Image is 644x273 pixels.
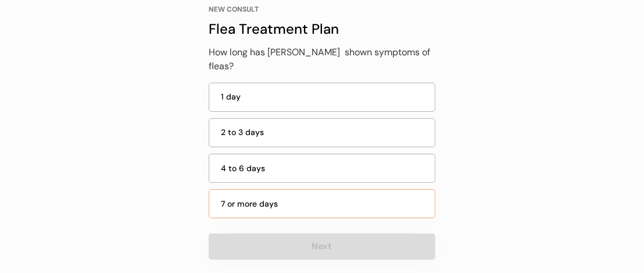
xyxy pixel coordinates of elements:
[221,126,428,139] div: 2 to 3 days
[221,198,428,210] div: 7 or more days
[221,91,428,103] div: 1 day
[221,162,428,175] div: 4 to 6 days
[209,19,435,40] div: Flea Treatment Plan
[209,6,435,13] div: NEW CONSULT
[209,45,435,73] div: How long has [PERSON_NAME] shown symptoms of fleas?
[209,233,435,260] button: Next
